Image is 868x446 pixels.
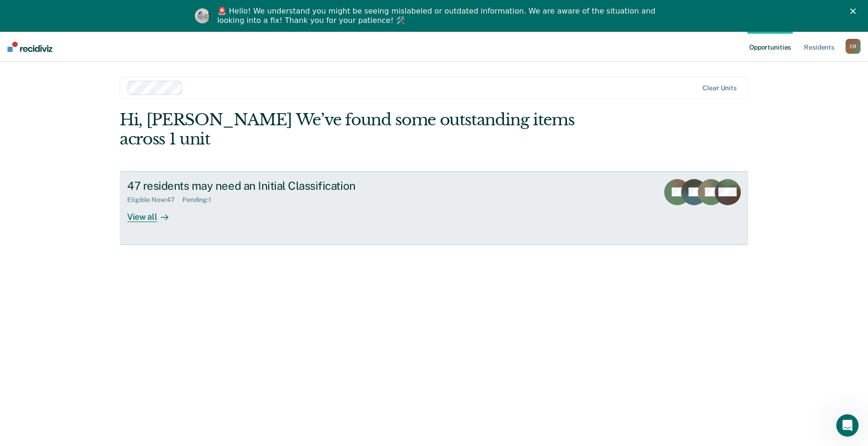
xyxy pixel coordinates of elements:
div: 47 residents may need an Initial Classification [127,179,455,193]
iframe: Intercom live chat [836,414,859,437]
button: CR [846,39,861,54]
div: C R [846,39,861,54]
div: View all [127,204,179,222]
div: Close [850,8,860,14]
a: 47 residents may need an Initial ClassificationEligible Now:47Pending:1View all [120,171,748,245]
div: Hi, [PERSON_NAME] We’ve found some outstanding items across 1 unit [120,110,623,149]
div: Clear units [703,84,737,92]
img: Recidiviz [7,42,52,52]
img: Profile image for Kim [195,8,210,23]
div: 🚨 Hello! We understand you might be seeing mislabeled or outdated information. We are aware of th... [217,7,659,25]
a: Residents [802,32,836,62]
a: Opportunities [747,32,793,62]
div: Eligible Now : 47 [127,196,182,204]
div: Pending : 1 [182,196,219,204]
